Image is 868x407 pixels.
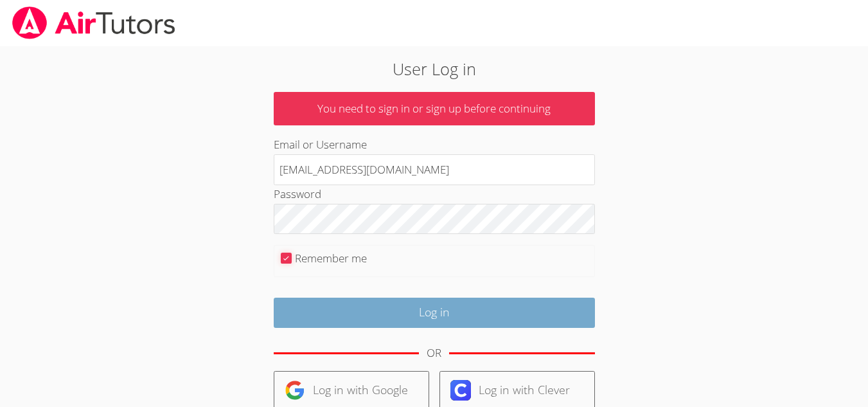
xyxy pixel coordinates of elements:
[285,380,305,401] img: google-logo-50288ca7cdecda66e5e0955fdab243c47b7ad437acaf1139b6f446037453330a.svg
[274,137,367,152] label: Email or Username
[450,380,471,401] img: clever-logo-6eab21bc6e7a338710f1a6ff85c0baf02591cd810cc4098c63d3a4b26e2feb20.svg
[274,92,595,126] p: You need to sign in or sign up before continuing
[295,251,367,266] label: Remember me
[274,186,321,201] label: Password
[274,298,595,328] input: Log in
[427,344,441,363] div: OR
[200,57,669,81] h2: User Log in
[11,6,177,39] img: airtutors_banner-c4298cdbf04f3fff15de1276eac7730deb9818008684d7c2e4769d2f7ddbe033.png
